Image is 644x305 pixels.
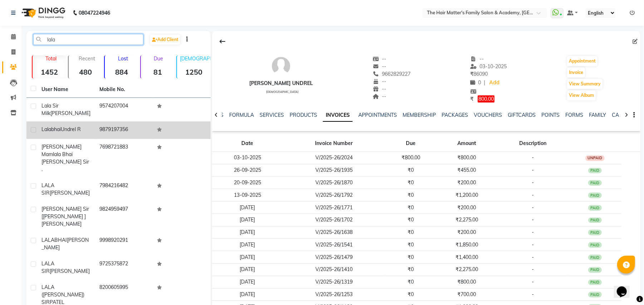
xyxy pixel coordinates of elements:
[95,98,153,121] td: 9574207004
[282,164,385,176] td: V/2025-26/1935
[478,95,495,102] span: 800.00
[532,216,534,223] span: -
[290,112,317,118] a: PRODUCTS
[437,214,497,226] td: ₹2,275.00
[229,112,254,118] a: FORMULA
[358,112,397,118] a: APPOINTMENTS
[385,264,437,276] td: ₹0
[282,239,385,251] td: V/2025-26/1541
[532,154,534,161] span: -
[95,121,153,139] td: 9879197356
[470,79,481,86] span: 0
[50,110,90,116] span: [PERSON_NAME]
[385,251,437,264] td: ₹0
[497,135,569,152] th: Description
[470,71,488,77] span: 86090
[373,78,386,85] span: --
[95,139,153,177] td: 7698721883
[177,67,211,76] strong: 1250
[282,251,385,264] td: V/2025-26/1479
[588,267,602,273] div: PAID
[588,230,602,235] div: PAID
[589,112,606,118] a: FAMILY
[282,276,385,288] td: V/2025-26/1319
[373,86,386,92] span: --
[212,176,282,189] td: 20-09-2025
[282,288,385,301] td: V/2025-26/1253
[41,260,54,274] span: LALA SIR
[373,93,386,100] span: --
[282,264,385,276] td: V/2025-26/1410
[484,79,485,86] span: |
[41,182,54,196] span: LALA SIR
[212,189,282,201] td: 13-09-2025
[385,276,437,288] td: ₹0
[385,201,437,214] td: ₹0
[282,226,385,239] td: V/2025-26/1638
[567,56,598,66] button: Appointment
[212,264,282,276] td: [DATE]
[588,180,602,186] div: PAID
[437,151,497,164] td: ₹800.00
[282,201,385,214] td: V/2025-26/1771
[588,205,602,211] div: PAID
[437,226,497,239] td: ₹200.00
[385,151,437,164] td: ₹800.00
[385,164,437,176] td: ₹0
[212,135,282,152] th: Date
[212,276,282,288] td: [DATE]
[385,239,437,251] td: ₹0
[588,217,602,223] div: PAID
[79,3,110,23] b: 08047224946
[50,190,90,196] span: [PERSON_NAME]
[385,176,437,189] td: ₹0
[588,280,602,285] div: PAID
[532,179,534,186] span: -
[108,55,139,62] p: Lost
[588,292,602,297] div: PAID
[105,67,139,76] strong: 884
[532,266,534,272] span: -
[95,232,153,256] td: 9998920291
[532,229,534,235] span: -
[532,192,534,198] span: -
[41,126,61,132] span: Lalabhai
[215,35,230,48] div: Back to Client
[437,288,497,301] td: ₹700.00
[323,109,353,122] a: INVOICES
[588,242,602,248] div: PAID
[488,78,501,88] a: Add
[282,189,385,201] td: V/2025-26/1792
[470,71,473,77] span: ₹
[588,255,602,260] div: PAID
[212,164,282,176] td: 26-09-2025
[385,226,437,239] td: ₹0
[33,67,67,76] strong: 1452
[567,79,603,89] button: View Summary
[403,112,436,118] a: MEMBERSHIP
[470,63,507,70] span: 03-10-2025
[212,239,282,251] td: [DATE]
[373,63,386,70] span: --
[212,226,282,239] td: [DATE]
[95,177,153,201] td: 7984216482
[41,206,89,220] span: [PERSON_NAME] sir [[PERSON_NAME] ]
[437,164,497,176] td: ₹455.00
[470,96,473,102] span: ₹
[212,151,282,164] td: 03-10-2025
[585,155,605,161] div: UNPAID
[567,90,596,100] button: View Album
[282,135,385,152] th: Invoice Number
[282,176,385,189] td: V/2025-26/1870
[180,55,211,62] p: [DEMOGRAPHIC_DATA]
[69,67,103,76] strong: 480
[249,80,313,87] div: [PERSON_NAME] UNDREL
[470,56,484,62] span: --
[270,55,292,77] img: avatar
[41,144,82,157] span: [PERSON_NAME] mam
[95,256,153,279] td: 9725375872
[437,201,497,214] td: ₹200.00
[212,251,282,264] td: [DATE]
[437,176,497,189] td: ₹200.00
[474,112,502,118] a: VOUCHERS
